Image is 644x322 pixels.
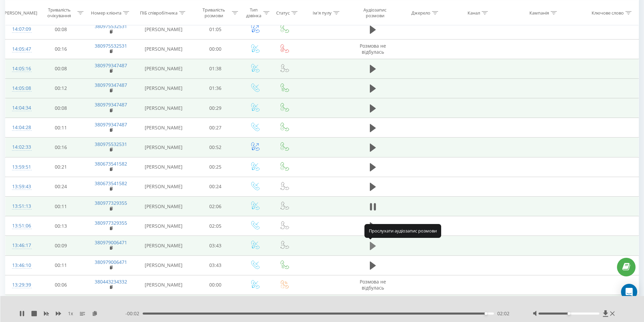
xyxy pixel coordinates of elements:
td: [PERSON_NAME] [136,118,191,138]
td: 00:52 [191,138,240,157]
div: 14:04:28 [12,121,30,134]
span: Розмова не відбулась [360,43,386,55]
td: [PERSON_NAME] [136,78,191,98]
div: Accessibility label [484,312,487,315]
div: Тривалість очікування [43,7,76,19]
td: [PERSON_NAME] [136,197,191,216]
td: [PERSON_NAME] [136,255,191,275]
td: [PERSON_NAME] [136,275,191,295]
a: 380977329355 [95,220,127,226]
a: 380979006471 [95,239,127,246]
td: [PERSON_NAME] [136,295,191,314]
div: ПІБ співробітника [140,10,177,16]
td: 00:08 [37,59,86,78]
a: 380975532531 [95,23,127,29]
div: 13:51:06 [12,219,30,232]
a: 380979347487 [95,121,127,128]
a: 380673541582 [95,180,127,187]
div: Open Intercom Messenger [621,284,637,300]
td: 00:25 [191,157,240,177]
a: 380979347487 [95,101,127,108]
div: 13:46:17 [12,239,30,252]
div: Джерело [411,10,430,16]
div: 13:59:43 [12,180,30,193]
div: 14:05:16 [12,62,30,75]
td: 00:16 [37,39,86,59]
td: 00:09 [37,295,86,314]
div: 13:59:51 [12,160,30,174]
a: 380673541582 [95,160,127,167]
td: [PERSON_NAME] [136,39,191,59]
span: - 00:02 [125,310,143,317]
div: 14:05:08 [12,82,30,95]
a: 380977329355 [95,200,127,206]
td: 00:16 [37,138,86,157]
td: 01:36 [191,78,240,98]
a: 380979347487 [95,62,127,69]
div: Номер клієнта [91,10,121,16]
td: [PERSON_NAME] [136,138,191,157]
span: 02:02 [497,310,509,317]
td: 00:11 [37,255,86,275]
td: 00:21 [37,157,86,177]
a: 380979347487 [95,82,127,88]
div: Статус [276,10,290,16]
div: Тривалість розмови [197,7,231,19]
td: 02:06 [191,197,240,216]
td: [PERSON_NAME] [136,216,191,236]
div: 14:02:33 [12,141,30,154]
div: 14:05:47 [12,43,30,56]
div: Ключове слово [592,10,624,16]
td: 01:38 [191,59,240,78]
a: 380979006471 [95,259,127,265]
td: [PERSON_NAME] [136,59,191,78]
div: 13:29:39 [12,278,30,292]
td: 00:00 [191,39,240,59]
div: Кампанія [529,10,549,16]
td: 00:51 [191,295,240,314]
div: Канал [468,10,480,16]
td: 00:09 [37,236,86,255]
td: [PERSON_NAME] [136,20,191,39]
td: 02:05 [191,216,240,236]
div: 14:07:09 [12,23,30,36]
div: [PERSON_NAME] [3,10,37,16]
span: Розмова не відбулась [360,278,386,291]
a: 380443234332 [95,278,127,285]
div: 13:46:10 [12,259,30,272]
td: 00:08 [37,98,86,118]
td: [PERSON_NAME] [136,157,191,177]
td: 03:43 [191,255,240,275]
td: 03:43 [191,236,240,255]
td: 00:12 [37,78,86,98]
div: 13:51:13 [12,200,30,213]
td: [PERSON_NAME] [136,236,191,255]
td: 00:24 [37,177,86,196]
td: 00:08 [37,20,86,39]
td: 01:05 [191,20,240,39]
td: 00:06 [37,275,86,295]
div: Accessibility label [568,312,570,315]
span: 1 x [68,310,73,317]
td: [PERSON_NAME] [136,177,191,196]
div: 14:04:34 [12,101,30,115]
div: Тип дзвінка [246,7,262,19]
div: Ім'я пулу [313,10,332,16]
td: 00:13 [37,216,86,236]
td: 00:00 [191,275,240,295]
td: 00:24 [191,177,240,196]
a: 380975532531 [95,43,127,49]
td: 00:27 [191,118,240,138]
a: 380975532531 [95,141,127,147]
td: [PERSON_NAME] [136,98,191,118]
div: Прослухати аудіозапис розмови [364,224,441,238]
td: 00:11 [37,197,86,216]
div: Аудіозапис розмови [355,7,395,19]
td: 00:11 [37,118,86,138]
td: 00:29 [191,98,240,118]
